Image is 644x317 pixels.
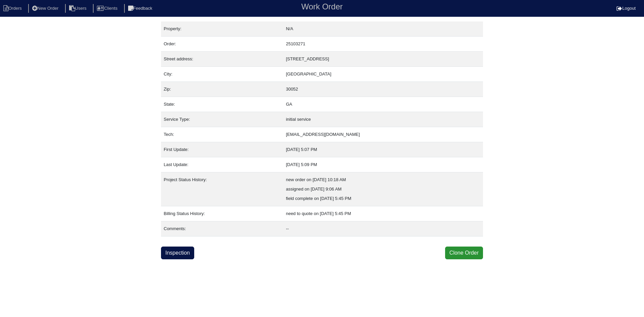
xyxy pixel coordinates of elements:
button: Clone Order [445,247,483,259]
td: Billing Status History: [161,206,283,221]
td: [GEOGRAPHIC_DATA] [283,67,483,82]
a: Inspection [161,247,194,259]
td: 25103271 [283,37,483,52]
li: New Order [28,4,64,13]
div: need to quote on [DATE] 5:45 PM [286,209,480,218]
td: GA [283,97,483,112]
td: City: [161,67,283,82]
li: Users [65,4,92,13]
td: [EMAIL_ADDRESS][DOMAIN_NAME] [283,127,483,142]
td: [DATE] 5:07 PM [283,142,483,157]
td: initial service [283,112,483,127]
td: N/A [283,21,483,37]
td: 30052 [283,82,483,97]
td: [STREET_ADDRESS] [283,52,483,67]
div: new order on [DATE] 10:18 AM [286,175,480,184]
td: Comments: [161,221,283,236]
td: Service Type: [161,112,283,127]
td: [DATE] 5:09 PM [283,157,483,172]
td: Street address: [161,52,283,67]
td: Last Update: [161,157,283,172]
td: Property: [161,21,283,37]
li: Feedback [124,4,158,13]
td: Tech: [161,127,283,142]
a: Clients [93,6,123,11]
a: Logout [616,6,636,11]
td: Zip: [161,82,283,97]
td: Project Status History: [161,172,283,206]
li: Clients [93,4,123,13]
td: First Update: [161,142,283,157]
td: State: [161,97,283,112]
a: Users [65,6,92,11]
td: -- [283,221,483,236]
div: field complete on [DATE] 5:45 PM [286,194,480,203]
a: New Order [28,6,64,11]
div: assigned on [DATE] 9:06 AM [286,184,480,194]
td: Order: [161,37,283,52]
